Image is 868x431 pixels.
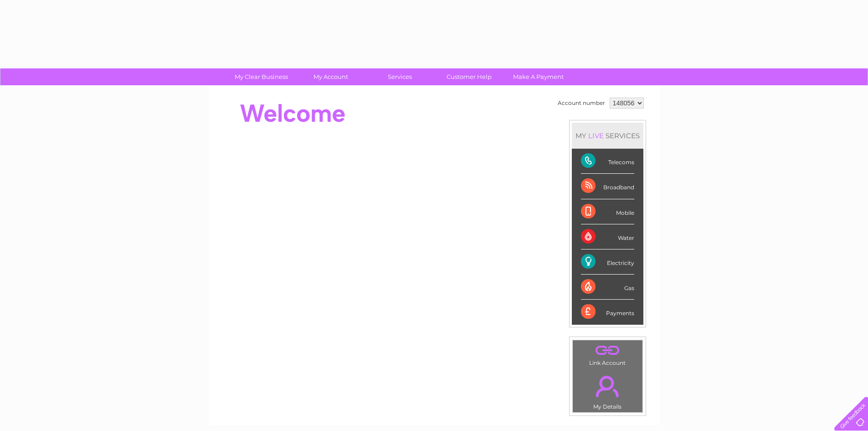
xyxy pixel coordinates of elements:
[586,131,606,140] div: LIVE
[581,275,634,300] div: Gas
[581,199,634,224] div: Mobile
[572,340,643,369] td: Link Account
[362,68,437,85] a: Services
[572,123,643,149] div: MY SERVICES
[581,300,634,324] div: Payments
[572,368,643,413] td: My Details
[581,224,634,249] div: Water
[581,174,634,199] div: Broadband
[575,343,640,358] a: .
[431,68,507,85] a: Customer Help
[575,370,640,402] a: .
[501,68,576,85] a: Make A Payment
[293,68,368,85] a: My Account
[581,149,634,174] div: Telecoms
[224,68,299,85] a: My Clear Business
[555,95,607,111] td: Account number
[581,249,634,275] div: Electricity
